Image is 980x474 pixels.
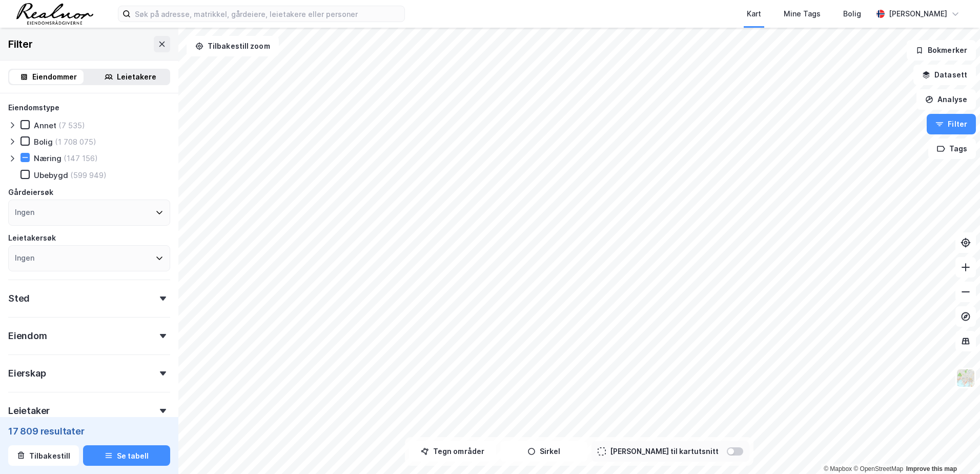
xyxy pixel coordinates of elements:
div: Sted [8,292,30,305]
div: Leietakere [117,71,156,83]
button: Tags [928,139,976,159]
button: Sirkel [500,441,587,462]
button: Filter [927,114,976,134]
input: Søk på adresse, matrikkel, gårdeiere, leietakere eller personer [131,6,404,22]
a: OpenStreetMap [853,465,903,472]
div: [PERSON_NAME] [889,8,947,20]
div: (7 535) [58,121,85,130]
button: Analyse [916,89,976,110]
div: Bolig [34,137,53,147]
div: Eiendom [8,330,47,342]
div: Ingen [15,252,34,264]
div: Næring [34,153,62,163]
div: Leietakersøk [8,232,56,244]
div: Kart [747,8,761,20]
div: Annet [34,121,56,130]
div: 17 809 resultater [8,425,170,437]
button: Bokmerker [907,40,976,61]
div: Mine Tags [784,8,821,20]
div: Leietaker [8,405,50,417]
div: Bolig [843,8,861,20]
iframe: Chat Widget [929,425,980,474]
div: Eiendommer [32,71,77,83]
a: Improve this map [906,465,957,472]
div: Eiendomstype [8,102,59,114]
div: Eierskap [8,367,46,380]
button: Tilbakestill [8,445,79,466]
div: Gårdeiersøk [8,186,53,199]
a: Mapbox [824,465,852,472]
img: Z [956,368,975,388]
div: (599 949) [70,170,107,180]
button: Tegn områder [409,441,496,462]
div: Ingen [15,206,34,219]
button: Tilbakestill zoom [187,36,279,56]
div: (147 156) [64,153,98,163]
button: Se tabell [83,445,170,466]
div: (1 708 075) [55,137,96,147]
div: [PERSON_NAME] til kartutsnitt [610,445,719,458]
button: Datasett [913,65,976,85]
div: Kontrollprogram for chat [929,425,980,474]
img: realnor-logo.934646d98de889bb5806.png [16,3,93,25]
div: Ubebygd [34,170,68,180]
div: Filter [8,36,33,52]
